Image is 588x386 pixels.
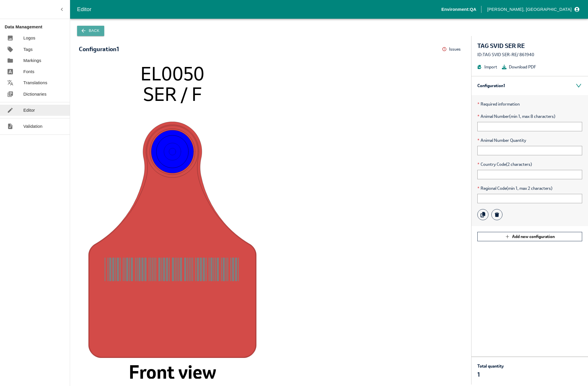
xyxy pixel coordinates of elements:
button: Add new configuration [477,232,582,241]
tspan: EL0050 [140,61,204,85]
span: Animal Number (min 1, max 8 characters) [477,113,582,120]
p: Tags [23,46,33,53]
button: Download PDF [502,64,536,70]
button: profile [485,4,581,14]
p: Required information [477,101,582,107]
p: Logos [23,35,35,41]
p: [PERSON_NAME], [GEOGRAPHIC_DATA] [487,6,572,13]
p: Dictionaries [23,91,46,97]
span: Animal Number Quantity [477,137,582,144]
p: Total quantity [477,363,504,369]
p: Fonts [23,68,34,75]
div: TAG SVID SER RE [477,42,582,50]
div: Configuration 1 [79,46,119,52]
button: Back [77,26,104,36]
tspan: SER / F [143,82,202,106]
div: Editor [77,5,441,14]
p: 1 [477,371,504,379]
p: Editor [23,107,35,113]
tspan: Front view [129,360,216,384]
p: Environment: QA [441,6,476,13]
button: Import [477,64,497,70]
div: Configuration 1 [472,76,588,95]
span: Country Code (2 characters) [477,161,582,168]
div: ID: TAG SVID SER-RE / 861940 [477,51,582,58]
p: Validation [23,123,43,130]
span: Regional Code (min 1, max 2 characters) [477,185,582,192]
p: Data Management [5,24,70,30]
button: Issues [442,45,462,54]
p: Markings [23,57,41,64]
p: Translations [23,80,47,86]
